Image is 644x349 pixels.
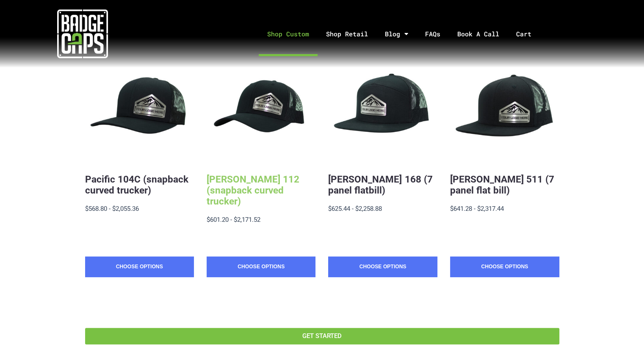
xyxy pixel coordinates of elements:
[85,55,194,164] button: BadgeCaps - Pacific 104C
[207,216,260,224] span: $601.20 - $2,171.52
[450,256,559,278] a: Choose Options
[85,256,194,278] a: Choose Options
[328,174,432,196] a: [PERSON_NAME] 168 (7 panel flatbill)
[328,55,437,164] button: BadgeCaps - Richardson 168
[85,174,188,196] a: Pacific 104C (snapback curved trucker)
[449,12,508,56] a: Book A Call
[508,12,550,56] a: Cart
[450,174,554,196] a: [PERSON_NAME] 511 (7 panel flat bill)
[85,328,559,344] a: GET STARTED
[602,308,644,349] iframe: Chat Widget
[259,12,318,56] a: Shop Custom
[450,205,504,213] span: $641.28 - $2,317.44
[328,256,437,278] a: Choose Options
[376,12,417,56] a: Blog
[318,12,376,56] a: Shop Retail
[207,174,299,207] a: [PERSON_NAME] 112 (snapback curved trucker)
[417,12,449,56] a: FAQs
[302,333,342,339] span: GET STARTED
[328,205,382,213] span: $625.44 - $2,258.88
[450,55,559,164] button: BadgeCaps - Richardson 511
[166,12,644,56] nav: Menu
[207,55,315,164] button: BadgeCaps - Richardson 112
[207,256,315,278] a: Choose Options
[57,8,108,59] img: badgecaps white logo with green acccent
[85,205,139,213] span: $568.80 - $2,055.36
